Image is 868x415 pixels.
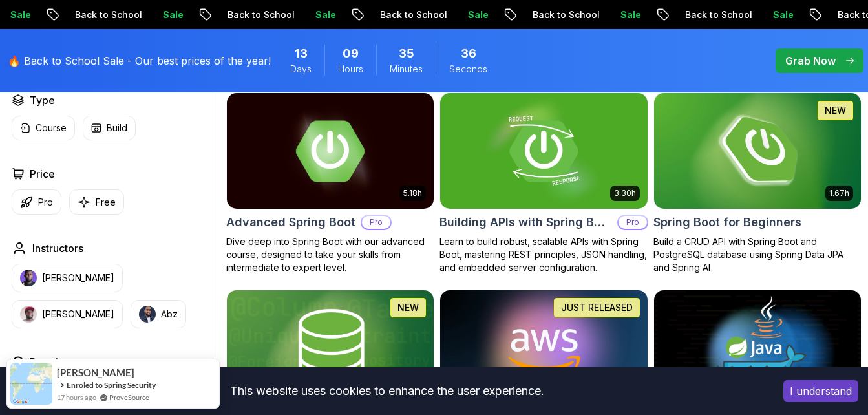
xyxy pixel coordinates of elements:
p: Pro [619,216,647,229]
p: Back to School [504,8,592,21]
p: Sale [592,8,633,21]
img: Advanced Spring Boot card [227,93,434,209]
p: Learn to build robust, scalable APIs with Spring Boot, mastering REST principles, JSON handling, ... [439,235,648,274]
button: Build [83,116,136,140]
p: NEW [825,104,846,117]
p: Grab Now [785,53,836,69]
a: Spring Boot for Beginners card1.67hNEWSpring Boot for BeginnersBuild a CRUD API with Spring Boot ... [653,92,862,274]
button: Pro [12,189,61,215]
p: Free [96,196,116,209]
span: 9 Hours [343,45,359,63]
p: [PERSON_NAME] [42,308,114,321]
h2: Spring Boot for Beginners [653,213,801,231]
p: Sale [134,8,176,21]
img: instructor img [20,270,37,286]
p: Back to School [47,8,134,21]
h2: Building APIs with Spring Boot [439,213,611,231]
p: Sale [287,8,328,21]
span: Minutes [390,63,423,76]
span: Hours [338,63,363,76]
span: 17 hours ago [57,392,96,403]
p: Abz [161,308,178,321]
p: [PERSON_NAME] [42,271,114,284]
span: [PERSON_NAME] [57,367,134,378]
p: Course [36,122,67,134]
p: Build [107,122,127,134]
p: Pro [362,216,390,229]
span: 35 Minutes [399,45,414,63]
img: Building APIs with Spring Boot card [440,93,647,209]
p: Dive deep into Spring Boot with our advanced course, designed to take your skills from intermedia... [226,235,434,274]
img: instructor img [20,306,37,323]
button: instructor img[PERSON_NAME] [12,300,123,328]
img: instructor img [139,306,156,323]
span: Days [290,63,312,76]
button: instructor imgAbz [131,300,186,328]
h2: Duration [30,354,70,370]
img: Spring Data JPA card [227,290,434,406]
p: 🔥 Back to School Sale - Our best prices of the year! [8,53,271,69]
span: 13 Days [295,45,308,63]
p: 3.30h [614,188,636,198]
p: Back to School [352,8,439,21]
p: 5.18h [403,188,422,198]
p: Sale [439,8,481,21]
a: Enroled to Spring Security [67,380,156,390]
p: Pro [38,196,53,209]
img: AWS for Developers card [440,290,647,406]
a: Building APIs with Spring Boot card3.30hBuilding APIs with Spring BootProLearn to build robust, s... [439,92,648,274]
button: Free [69,189,124,215]
h2: Instructors [32,240,83,256]
p: Back to School [657,8,745,21]
p: NEW [397,301,419,314]
button: Course [12,116,75,140]
span: -> [57,379,65,390]
span: 36 Seconds [461,45,476,63]
a: ProveSource [109,392,149,403]
span: Seconds [449,63,487,76]
p: 1.67h [829,188,849,198]
img: Spring Boot for Beginners card [649,90,866,212]
button: instructor img[PERSON_NAME] [12,264,123,292]
p: Sale [745,8,786,21]
button: Accept cookies [783,380,858,402]
p: Back to School [199,8,287,21]
p: JUST RELEASED [561,301,633,314]
h2: Price [30,166,55,182]
h2: Type [30,92,55,108]
div: This website uses cookies to enhance the user experience. [10,377,764,405]
img: Docker for Java Developers card [654,290,861,406]
img: provesource social proof notification image [10,363,52,405]
a: Advanced Spring Boot card5.18hAdvanced Spring BootProDive deep into Spring Boot with our advanced... [226,92,434,274]
h2: Advanced Spring Boot [226,213,355,231]
p: Build a CRUD API with Spring Boot and PostgreSQL database using Spring Data JPA and Spring AI [653,235,862,274]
